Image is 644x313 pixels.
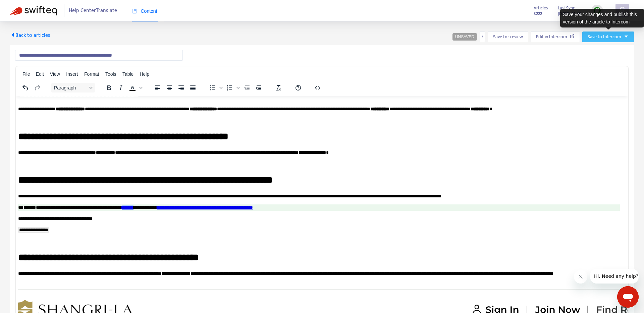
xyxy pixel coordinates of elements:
[175,83,187,92] button: Align right
[558,4,575,12] span: Last Sync
[10,32,15,38] span: caret-left
[593,6,601,15] img: sync.dc5367851b00ba804db3.png
[164,83,175,92] button: Align center
[455,35,474,39] span: UNSAVED
[582,32,634,42] button: Save to Intercomcaret-down
[127,83,144,92] div: Text color Black
[480,34,485,39] span: more
[558,10,581,17] strong: [DATE] 14:46
[10,6,57,15] img: Swifteq
[480,32,485,42] button: more
[253,83,264,92] button: Increase indent
[588,33,621,41] span: Save to Intercom
[152,83,163,92] button: Align left
[493,33,523,41] span: Save for review
[617,286,639,308] iframe: Button to launch messaging window
[51,83,95,92] button: Block Paragraph
[122,71,133,77] span: Table
[273,83,284,92] button: Clear formatting
[54,85,87,90] span: Paragraph
[10,31,50,40] span: Back to articles
[534,4,548,12] span: Articles
[241,83,253,92] button: Decrease indent
[536,33,567,41] span: Edit in Intercom
[560,9,644,27] div: Save your changes and publish this version of the article to Intercom
[36,71,44,77] span: Edit
[115,83,126,92] button: Italic
[187,83,199,92] button: Justify
[624,34,629,39] span: caret-down
[105,71,116,77] span: Tools
[22,71,30,77] span: File
[590,269,639,284] iframe: Message from company
[488,32,528,42] button: Save for review
[132,9,137,13] span: book
[618,6,626,14] span: user
[20,83,31,92] button: Undo
[531,32,580,42] button: Edit in Intercom
[140,71,149,77] span: Help
[50,71,60,77] span: View
[574,270,587,284] iframe: Close message
[207,83,224,92] div: Bullet list
[534,10,542,17] strong: 3222
[103,83,115,92] button: Bold
[224,83,241,92] div: Numbered list
[69,4,117,17] span: Help Center Translate
[132,8,157,14] span: Content
[292,83,304,92] button: Help
[32,83,43,92] button: Redo
[66,71,78,77] span: Insert
[84,71,99,77] span: Format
